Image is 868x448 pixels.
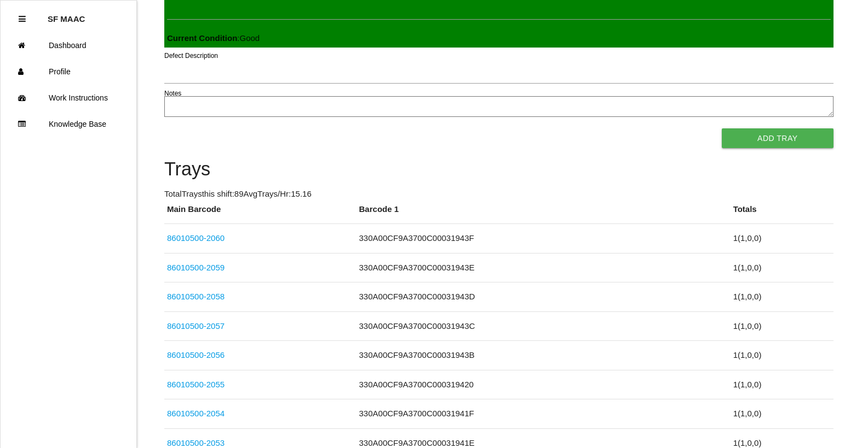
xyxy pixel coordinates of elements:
td: 330A00CF9A3700C00031941F [357,399,731,429]
a: Dashboard [1,32,136,58]
a: 86010500-2059 [167,263,225,272]
span: : Good [167,33,260,43]
label: Notes [164,89,181,98]
a: 86010500-2056 [167,350,225,359]
a: Profile [1,58,136,85]
a: 86010500-2057 [167,321,225,331]
h4: Trays [164,159,833,180]
button: Add Tray [722,128,833,148]
b: Current Condition [167,33,237,43]
label: Defect Description [164,51,218,61]
td: 1 ( 1 , 0 , 0 ) [731,370,833,399]
a: Knowledge Base [1,111,136,137]
td: 330A00CF9A3700C00031943D [357,282,731,312]
td: 1 ( 1 , 0 , 0 ) [731,224,833,254]
p: Total Trays this shift: 89 Avg Trays /Hr: 15.16 [164,188,833,201]
th: Main Barcode [164,203,357,224]
td: 330A00CF9A3700C00031943B [357,341,731,370]
td: 330A00CF9A3700C000319420 [357,370,731,399]
a: 86010500-2053 [167,438,225,447]
td: 1 ( 1 , 0 , 0 ) [731,282,833,312]
p: SF MAAC [48,6,85,23]
td: 330A00CF9A3700C00031943C [357,311,731,341]
td: 330A00CF9A3700C00031943F [357,224,731,254]
th: Totals [731,203,833,224]
a: 86010500-2060 [167,233,225,243]
td: 1 ( 1 , 0 , 0 ) [731,253,833,282]
div: Close [19,6,26,32]
a: Work Instructions [1,85,136,111]
td: 1 ( 1 , 0 , 0 ) [731,399,833,429]
a: 86010500-2058 [167,292,225,301]
td: 1 ( 1 , 0 , 0 ) [731,311,833,341]
a: 86010500-2055 [167,380,225,389]
td: 1 ( 1 , 0 , 0 ) [731,341,833,370]
a: 86010500-2054 [167,409,225,418]
td: 330A00CF9A3700C00031943E [357,253,731,282]
th: Barcode 1 [357,203,731,224]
